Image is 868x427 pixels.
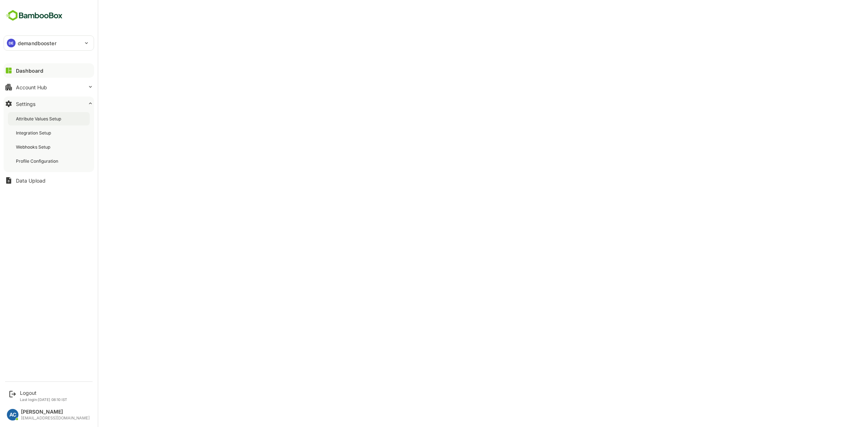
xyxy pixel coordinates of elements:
div: Attribute Values Setup [16,116,63,122]
div: [PERSON_NAME] [21,409,90,415]
div: Integration Setup [16,130,52,136]
div: DEdemandbooster [4,36,94,50]
div: Webhooks Setup [16,144,52,150]
div: Account Hub [16,84,47,90]
div: Logout [20,390,67,396]
p: Last login: [DATE] 08:10 IST [20,397,67,402]
img: BambooboxFullLogoMark.5f36c76dfaba33ec1ec1367b70bb1252.svg [4,9,65,22]
div: Profile Configuration [16,158,60,164]
div: DE [7,39,16,47]
button: Dashboard [4,63,94,78]
p: demandbooster [18,39,56,47]
div: Data Upload [16,178,46,184]
div: Dashboard [16,68,43,74]
div: [EMAIL_ADDRESS][DOMAIN_NAME] [21,416,90,420]
button: Data Upload [4,173,94,188]
div: AC [7,409,18,420]
button: Settings [4,97,94,111]
div: Settings [16,101,35,107]
button: Account Hub [4,80,94,94]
